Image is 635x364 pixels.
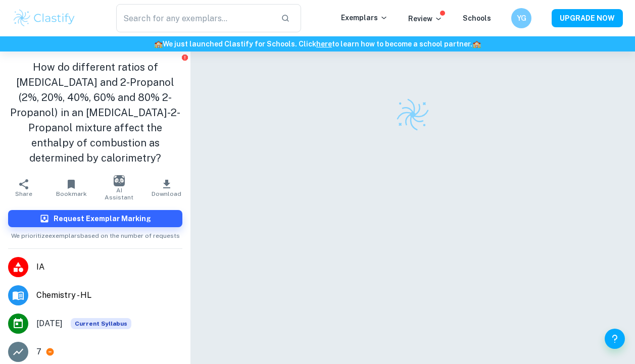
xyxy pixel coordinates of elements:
div: This exemplar is based on the current syllabus. Feel free to refer to it for inspiration/ideas wh... [71,318,131,329]
button: YG [511,8,531,28]
h6: YG [516,13,527,24]
span: [DATE] [36,318,63,330]
a: here [316,40,332,48]
img: AI Assistant [114,175,125,186]
span: IA [36,261,182,273]
span: Chemistry - HL [36,289,182,301]
p: 7 [36,346,41,358]
h1: How do different ratios of [MEDICAL_DATA] and 2-Propanol (2%, 20%, 40%, 60% and 80% 2-Propanol) i... [8,60,182,166]
img: Clastify logo [395,97,430,132]
button: UPGRADE NOW [552,9,623,27]
input: Search for any exemplars... [116,4,273,32]
span: Download [152,190,181,197]
button: Request Exemplar Marking [8,210,182,227]
button: Report issue [181,54,188,61]
span: We prioritize exemplars based on the number of requests [11,227,180,240]
p: Review [408,13,443,24]
span: 🏫 [154,40,163,48]
span: Bookmark [56,190,87,197]
span: Share [15,190,32,197]
span: 🏫 [472,40,481,48]
a: Schools [463,14,491,22]
img: Clastify logo [12,8,76,28]
button: Help and Feedback [605,329,625,349]
button: Download [143,174,190,202]
button: Bookmark [47,174,95,202]
span: AI Assistant [102,187,137,201]
span: Current Syllabus [71,318,131,329]
p: Exemplars [341,12,388,23]
h6: We just launched Clastify for Schools. Click to learn how to become a school partner. [2,38,633,49]
h6: Request Exemplar Marking [54,213,151,224]
button: AI Assistant [95,174,143,202]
